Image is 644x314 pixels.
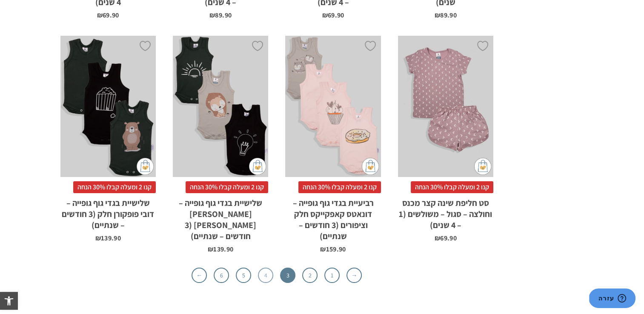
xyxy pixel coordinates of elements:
a: 5 [236,268,251,283]
span: קנו 2 ומעלה קבלו 30% הנחה [411,181,493,193]
a: ← [192,268,207,283]
h2: שלישיית בגדי גוף גופייה – [PERSON_NAME] [PERSON_NAME] (3 חודשים – שנתיים) [173,193,268,242]
h2: סט חליפת שינה קצר מכנס וחולצה – סגול – משולשים (1 – 4 שנים) [398,193,493,231]
a: → [346,268,362,283]
span: ₪ [435,234,440,243]
bdi: 89.90 [209,11,232,20]
img: cat-mini-atc.png [137,158,154,175]
bdi: 89.90 [435,11,457,20]
h2: רביעיית בגדי גוף גופייה – דונאטס קאפקייקס חלק וציפורים (3 חודשים – שנתיים) [285,193,381,242]
nav: עימוד מוצר [60,268,493,283]
span: ₪ [322,11,327,20]
a: סט חליפת שינה קצר מכנס וחולצה - סגול - משולשים (1 - 4 שנים) קנו 2 ומעלה קבלו 30% הנחהסט חליפת שינ... [398,36,493,242]
bdi: 69.90 [435,234,457,243]
bdi: 159.90 [320,245,346,254]
a: רביעיית בגדי גוף גופייה - דונאטס קאפקייקס חלק וציפורים (3 חודשים - שנתיים) קנו 2 ומעלה קבלו 30% ה... [285,36,381,253]
bdi: 69.90 [322,11,344,20]
span: קנו 2 ומעלה קבלו 30% הנחה [186,181,268,193]
img: cat-mini-atc.png [474,158,491,175]
bdi: 139.90 [208,245,233,254]
a: 4 [258,268,273,283]
span: ₪ [435,11,440,20]
a: 6 [214,268,229,283]
span: ₪ [95,234,101,243]
span: קנו 2 ומעלה קבלו 30% הנחה [298,181,381,193]
img: cat-mini-atc.png [362,158,379,175]
a: 1 [324,268,340,283]
a: 2 [302,268,318,283]
bdi: 139.90 [95,234,121,243]
img: cat-mini-atc.png [249,158,266,175]
bdi: 69.90 [97,11,119,20]
h2: שלישיית בגדי גוף גופייה – דובי פופקורן חלק (3 חודשים – שנתיים) [60,193,156,231]
span: ₪ [97,11,103,20]
a: שלישיית בגדי גוף גופייה - דובי פופקורן חלק (3 חודשים - שנתיים) קנו 2 ומעלה קבלו 30% הנחהשלישיית ב... [60,36,156,242]
span: ₪ [320,245,326,254]
iframe: פותח יישומון שאפשר לשוחח בו בצ'אט עם אחד הנציגים שלנו [589,288,635,310]
span: ₪ [209,11,215,20]
a: שלישיית בגדי גוף גופייה - מנורה אריה שמש (3 חודשים - שנתיים) קנו 2 ומעלה קבלו 30% הנחהשלישיית בגד... [173,36,268,253]
span: 3 [280,268,295,283]
span: ₪ [208,245,213,254]
span: קנו 2 ומעלה קבלו 30% הנחה [73,181,156,193]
